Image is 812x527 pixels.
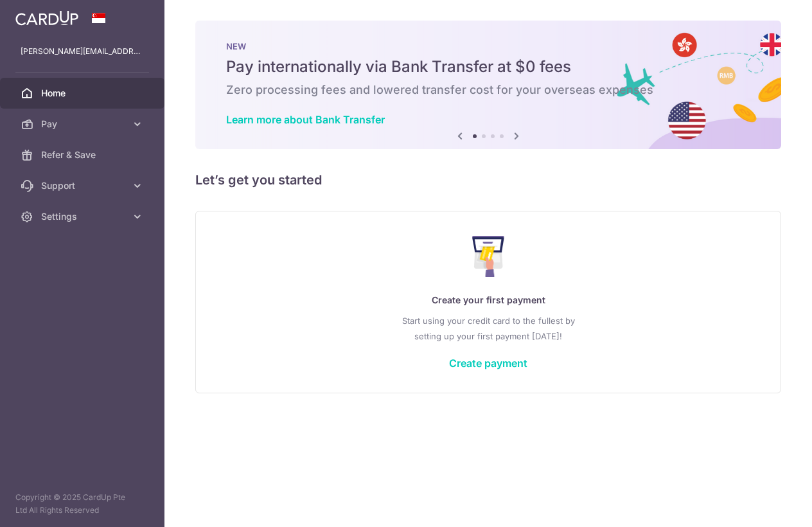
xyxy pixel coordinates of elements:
[41,148,126,161] span: Refer & Save
[472,236,505,277] img: Make Payment
[226,57,750,77] h5: Pay internationally via Bank Transfer at $0 fees
[195,170,781,190] h5: Let’s get you started
[15,10,78,26] img: CardUp
[730,488,799,521] iframe: Opens a widget where you can find more information
[41,118,126,130] span: Pay
[226,82,750,98] h6: Zero processing fees and lowered transfer cost for your overseas expenses
[41,179,126,192] span: Support
[226,41,750,51] p: NEW
[449,357,527,370] a: Create payment
[195,21,781,149] img: Bank transfer banner
[41,210,126,223] span: Settings
[226,113,385,126] a: Learn more about Bank Transfer
[222,292,755,308] p: Create your first payment
[222,313,755,344] p: Start using your credit card to the fullest by setting up your first payment [DATE]!
[41,87,126,100] span: Home
[21,45,144,58] p: [PERSON_NAME][EMAIL_ADDRESS][DOMAIN_NAME]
